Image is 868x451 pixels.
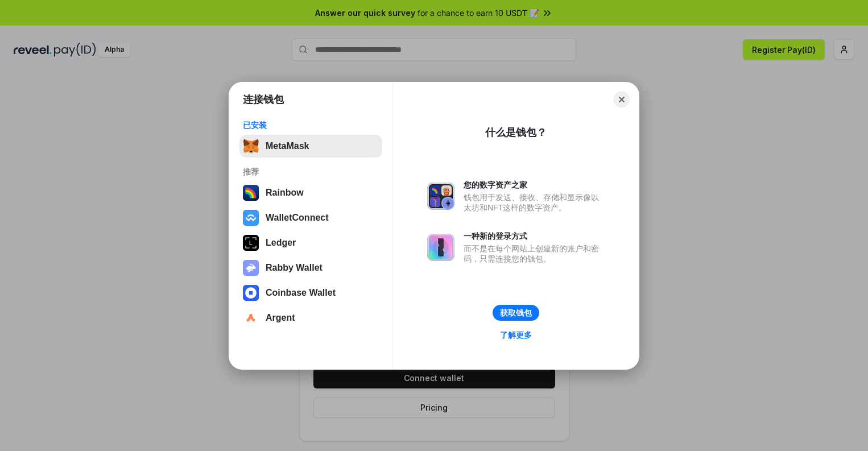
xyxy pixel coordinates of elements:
button: MetaMask [239,135,382,158]
div: Rabby Wallet [266,263,323,273]
div: 而不是在每个网站上创建新的账户和密码，只需连接您的钱包。 [464,243,605,264]
button: Coinbase Wallet [239,282,382,304]
img: svg+xml,%3Csvg%20fill%3D%22none%22%20height%3D%2233%22%20viewBox%3D%220%200%2035%2033%22%20width%... [243,138,259,154]
button: Rainbow [239,181,382,204]
div: Ledger [266,238,296,248]
div: 已安装 [243,120,379,130]
button: 获取钱包 [493,305,539,321]
img: svg+xml,%3Csvg%20xmlns%3D%22http%3A%2F%2Fwww.w3.org%2F2000%2Fsvg%22%20fill%3D%22none%22%20viewBox... [427,183,454,210]
button: Ledger [239,231,382,254]
div: 获取钱包 [500,308,532,318]
button: Argent [239,307,382,329]
div: 推荐 [243,167,379,177]
div: Argent [266,313,295,323]
div: 钱包用于发送、接收、存储和显示像以太坊和NFT这样的数字资产。 [464,192,605,213]
img: svg+xml,%3Csvg%20width%3D%2228%22%20height%3D%2228%22%20viewBox%3D%220%200%2028%2028%22%20fill%3D... [243,285,259,301]
img: svg+xml,%3Csvg%20xmlns%3D%22http%3A%2F%2Fwww.w3.org%2F2000%2Fsvg%22%20width%3D%2228%22%20height%3... [243,235,259,251]
div: Coinbase Wallet [266,288,336,298]
div: 什么是钱包？ [485,126,547,139]
div: Rainbow [266,188,304,198]
div: MetaMask [266,141,309,151]
img: svg+xml,%3Csvg%20width%3D%2228%22%20height%3D%2228%22%20viewBox%3D%220%200%2028%2028%22%20fill%3D... [243,210,259,226]
button: Close [614,92,630,107]
img: svg+xml,%3Csvg%20width%3D%22120%22%20height%3D%22120%22%20viewBox%3D%220%200%20120%20120%22%20fil... [243,185,259,201]
h1: 连接钱包 [243,93,284,106]
div: 了解更多 [500,330,532,340]
div: WalletConnect [266,213,329,223]
img: svg+xml,%3Csvg%20width%3D%2228%22%20height%3D%2228%22%20viewBox%3D%220%200%2028%2028%22%20fill%3D... [243,310,259,326]
div: 一种新的登录方式 [464,231,605,241]
img: svg+xml,%3Csvg%20xmlns%3D%22http%3A%2F%2Fwww.w3.org%2F2000%2Fsvg%22%20fill%3D%22none%22%20viewBox... [427,234,454,261]
a: 了解更多 [493,328,539,342]
div: 您的数字资产之家 [464,180,605,190]
button: Rabby Wallet [239,256,382,279]
button: WalletConnect [239,206,382,229]
img: svg+xml,%3Csvg%20xmlns%3D%22http%3A%2F%2Fwww.w3.org%2F2000%2Fsvg%22%20fill%3D%22none%22%20viewBox... [243,260,259,276]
